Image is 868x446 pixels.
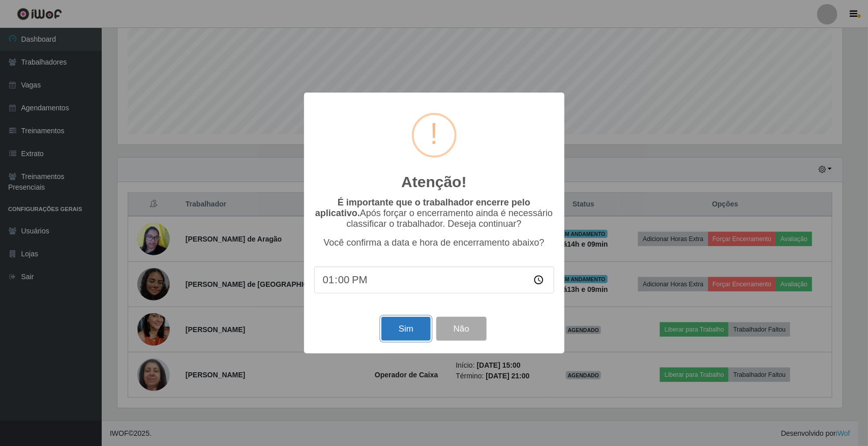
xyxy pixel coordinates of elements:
h2: Atenção! [401,173,466,191]
b: É importante que o trabalhador encerre pelo aplicativo. [315,197,530,218]
button: Sim [381,317,431,341]
p: Após forçar o encerramento ainda é necessário classificar o trabalhador. Deseja continuar? [314,197,554,229]
p: Você confirma a data e hora de encerramento abaixo? [314,237,554,248]
button: Não [436,317,487,341]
